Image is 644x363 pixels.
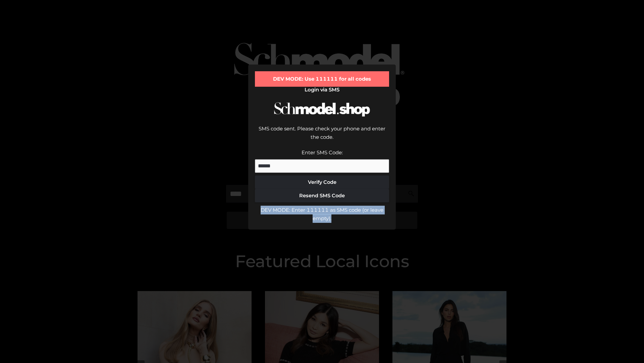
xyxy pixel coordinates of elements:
div: SMS code sent. Please check your phone and enter the code. [255,124,389,148]
button: Verify Code [255,175,389,189]
img: Schmodel Logo [272,96,372,123]
label: Enter SMS Code: [302,149,343,156]
button: Resend SMS Code [255,189,389,202]
h2: Login via SMS [255,87,389,93]
div: DEV MODE: Enter 111111 as SMS code (or leave empty). [255,206,389,223]
div: DEV MODE: Use 111111 for all codes [255,71,389,87]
